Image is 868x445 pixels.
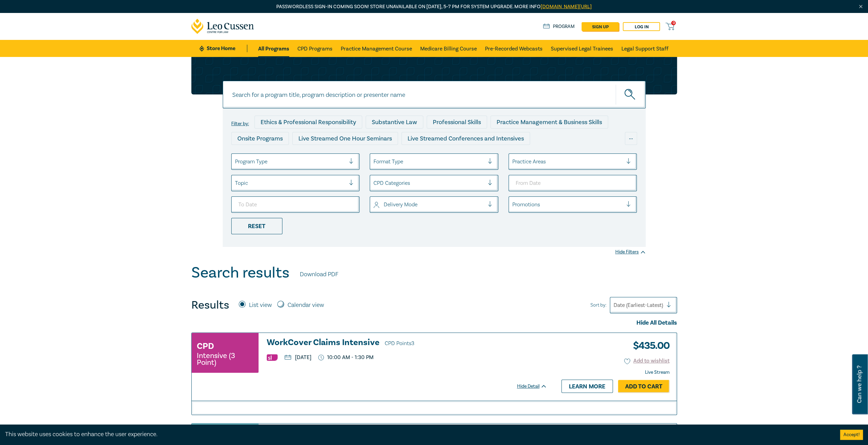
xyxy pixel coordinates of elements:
a: CPD Programs [297,40,333,57]
input: Sort by [614,301,615,309]
div: Practice Management & Business Skills [490,116,608,129]
p: 10:00 AM - 1:30 PM [318,354,373,361]
input: select [235,158,236,165]
img: Substantive Law [267,354,278,361]
div: 10 CPD Point Packages [425,148,499,161]
p: Passwordless sign-in coming soon! Store unavailable on [DATE], 5–7 PM for system upgrade. More info [191,3,677,11]
a: Download PDF [300,270,338,279]
div: This website uses cookies to enhance the user experience. [5,430,830,439]
div: Live Streamed Conferences and Intensives [401,132,530,145]
input: Search for a program title, program description or presenter name [223,81,646,108]
div: Hide All Details [191,318,677,327]
input: select [373,201,375,208]
button: Add to wishlist [624,357,670,365]
a: [DOMAIN_NAME][URL] [541,3,592,10]
input: select [512,158,514,165]
div: Pre-Recorded Webcasts [343,148,421,161]
input: select [373,158,375,165]
div: Ethics & Professional Responsibility [254,116,362,129]
p: [DATE] [284,355,311,360]
div: Reset [231,218,282,234]
span: 0 [671,21,676,25]
a: All Programs [258,40,289,57]
span: CPD Points 3 [385,340,414,347]
div: Hide Detail [517,383,555,390]
small: Intensive (3 Point) [197,352,253,366]
label: List view [249,301,272,310]
a: sign up [582,22,619,31]
div: Onsite Programs [231,132,289,145]
input: select [512,201,514,208]
div: National Programs [503,148,565,161]
div: Live Streamed Practical Workshops [231,148,339,161]
h3: CPD [197,340,214,352]
div: Substantive Law [366,116,423,129]
a: Add to Cart [618,380,670,393]
label: Calendar view [288,301,324,310]
a: Legal Support Staff [621,40,668,57]
button: Accept cookies [840,430,863,440]
a: Practice Management Course [341,40,412,57]
a: Supervised Legal Trainees [551,40,613,57]
a: Pre-Recorded Webcasts [485,40,543,57]
div: Professional Skills [427,116,487,129]
h1: Search results [191,264,290,282]
a: Log in [623,22,660,31]
span: Can we help ? [856,358,863,410]
a: Learn more [561,380,613,392]
input: From Date [509,175,637,191]
input: To Date [231,196,360,213]
strong: Live Stream [645,369,670,375]
div: ... [625,132,637,145]
a: Medicare Billing Course [420,40,477,57]
h3: $ 435.00 [628,338,670,354]
h4: Results [191,298,229,312]
img: Close [858,4,864,10]
label: Filter by: [231,121,249,127]
div: Hide Filters [615,249,646,255]
div: Live Streamed One Hour Seminars [292,132,398,145]
a: Program [543,23,575,30]
h3: WorkCover Claims Intensive [267,338,547,348]
span: Sort by: [590,301,606,309]
input: select [235,179,236,187]
a: WorkCover Claims Intensive CPD Points3 [267,338,547,348]
input: select [373,179,375,187]
a: Store Home [200,45,247,52]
